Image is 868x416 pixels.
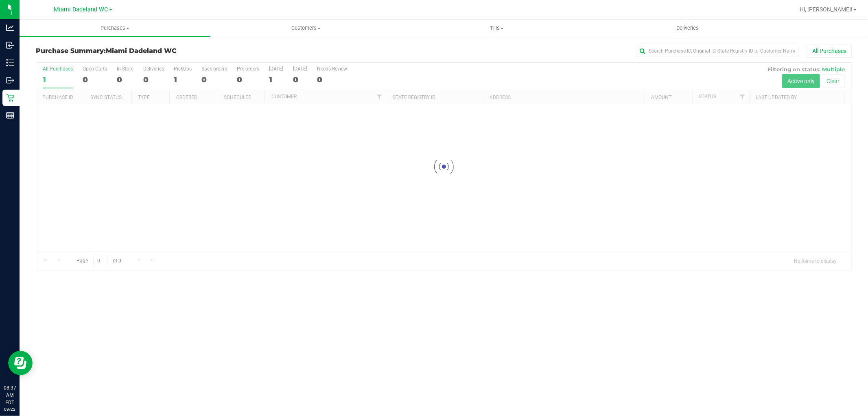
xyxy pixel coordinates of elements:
[665,24,710,32] span: Deliveries
[6,76,14,84] inline-svg: Outbound
[4,406,16,412] p: 09/22
[800,6,853,13] span: Hi, [PERSON_NAME]!
[211,24,401,32] span: Customers
[6,94,14,102] inline-svg: Retail
[6,111,14,119] inline-svg: Reports
[8,351,33,375] iframe: Resource center
[401,20,592,37] a: Tills
[636,45,799,57] input: Search Purchase ID, Original ID, State Registry ID or Customer Name...
[6,41,14,49] inline-svg: Inbound
[592,20,783,37] a: Deliveries
[20,24,210,32] span: Purchases
[807,44,852,58] button: All Purchases
[36,47,308,55] h3: Purchase Summary:
[4,384,16,406] p: 08:37 AM EDT
[402,24,592,32] span: Tills
[210,20,401,37] a: Customers
[54,6,108,13] span: Miami Dadeland WC
[106,47,177,55] span: Miami Dadeland WC
[20,20,210,37] a: Purchases
[6,59,14,67] inline-svg: Inventory
[6,24,14,32] inline-svg: Analytics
